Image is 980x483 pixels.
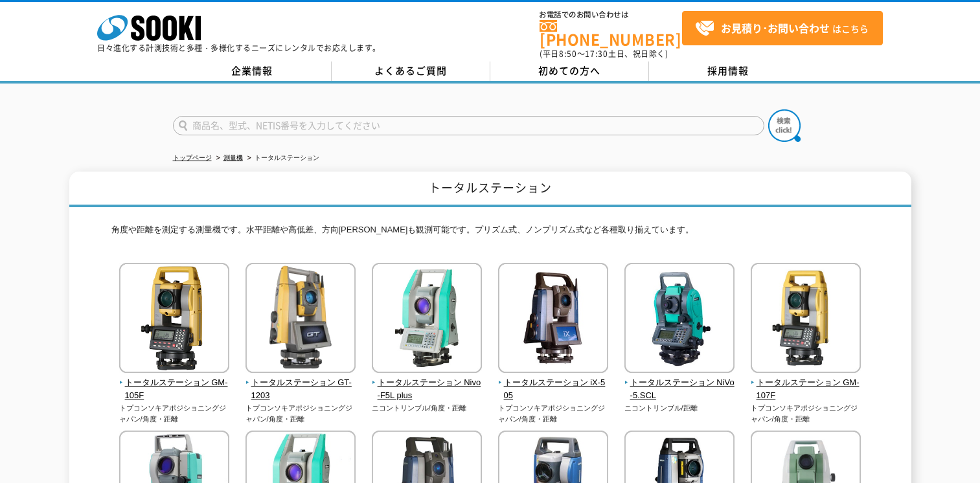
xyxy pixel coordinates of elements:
[372,403,483,414] p: ニコントリンブル/角度・距離
[119,364,230,403] a: トータルステーション GM-105F
[119,263,229,376] img: トータルステーション GM-105F
[649,62,808,81] a: 採用情報
[540,20,682,47] a: [PHONE_NUMBER]
[624,263,735,376] img: トータルステーション NiVo-5.SCL
[498,403,609,424] p: トプコンソキアポジショニングジャパン/角度・距離
[223,154,243,161] a: 測量機
[119,376,230,403] span: トータルステーション GM-105F
[624,376,735,403] span: トータルステーション NiVo-5.SCL
[624,364,735,403] a: トータルステーション NiVo-5.SCL
[751,263,861,376] img: トータルステーション GM-107F
[682,11,883,45] a: お見積り･お問い合わせはこちら
[245,364,356,403] a: トータルステーション GT-1203
[721,20,830,36] strong: お見積り･お問い合わせ
[372,376,483,403] span: トータルステーション Nivo-F5L plus
[585,48,608,60] span: 17:30
[751,403,861,424] p: トプコンソキアポジショニングジャパン/角度・距離
[119,403,230,424] p: トプコンソキアポジショニングジャパン/角度・距離
[111,223,869,243] p: 角度や距離を測定する測量機です。水平距離や高低差、方向[PERSON_NAME]も観測可能です。プリズム式、ノンプリズム式など各種取り揃えています。
[751,376,861,403] span: トータルステーション GM-107F
[245,376,356,403] span: トータルステーション GT-1203
[538,63,600,78] span: 初めての方へ
[540,48,668,60] span: (平日 ～ 土日、祝日除く)
[540,11,682,19] span: お電話でのお問い合わせは
[498,263,608,376] img: トータルステーション iX-505
[498,376,609,403] span: トータルステーション iX-505
[245,152,319,165] li: トータルステーション
[559,48,577,60] span: 8:50
[173,62,332,81] a: 企業情報
[372,364,483,403] a: トータルステーション Nivo-F5L plus
[245,263,356,376] img: トータルステーション GT-1203
[173,154,212,161] a: トップページ
[695,19,869,38] span: はこちら
[245,403,356,424] p: トプコンソキアポジショニングジャパン/角度・距離
[69,172,911,207] h1: トータルステーション
[498,364,609,403] a: トータルステーション iX-505
[97,44,381,52] p: 日々進化する計測技術と多種・多様化するニーズにレンタルでお応えします。
[332,62,490,81] a: よくあるご質問
[372,263,482,376] img: トータルステーション Nivo-F5L plus
[768,109,801,142] img: btn_search.png
[751,364,861,403] a: トータルステーション GM-107F
[490,62,649,81] a: 初めての方へ
[173,116,764,135] input: 商品名、型式、NETIS番号を入力してください
[624,403,735,414] p: ニコントリンブル/距離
